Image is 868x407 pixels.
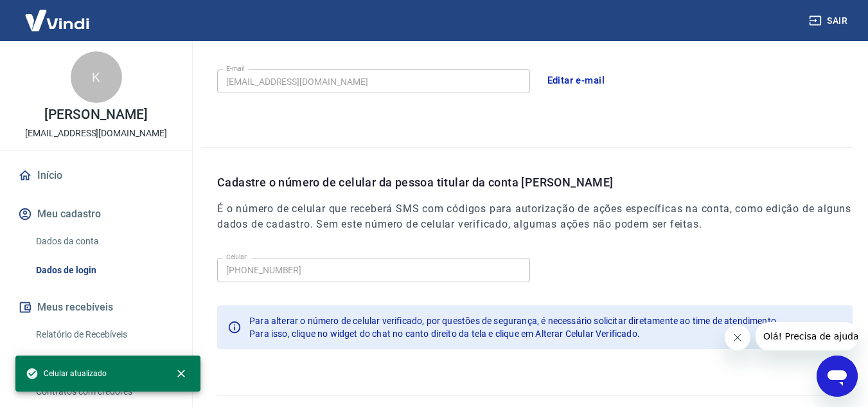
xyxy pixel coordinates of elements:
[71,51,122,103] div: K
[540,67,612,94] button: Editar e-mail
[25,127,167,140] p: [EMAIL_ADDRESS][DOMAIN_NAME]
[249,316,779,326] span: Para alterar o número de celular verificado, por questões de segurança, é necessário solicitar di...
[725,325,750,350] iframe: Fechar mensagem
[249,329,640,339] span: Para isso, clique no widget do chat no canto direito da tela e clique em Alterar Celular Verificado.
[756,322,858,350] iframe: Mensagem da empresa
[31,257,177,284] a: Dados de login
[226,252,247,262] label: Celular
[15,200,177,228] button: Meu cadastro
[217,174,853,191] p: Cadastre o número de celular da pessoa titular da conta [PERSON_NAME]
[817,356,858,397] iframe: Botão para abrir a janela de mensagens
[217,201,853,232] h6: É o número de celular que receberá SMS com códigos para autorização de ações específicas na conta...
[15,161,177,190] a: Início
[226,64,244,73] label: E-mail
[31,228,177,255] a: Dados da conta
[26,367,107,380] span: Celular atualizado
[15,1,99,40] img: Vindi
[806,9,853,33] button: Sair
[31,379,177,405] a: Contratos com credores
[15,293,177,321] button: Meus recebíveis
[167,359,195,388] button: close
[44,108,147,122] p: [PERSON_NAME]
[31,350,177,377] a: Recebíveis Futuros Online
[8,9,108,19] span: Olá! Precisa de ajuda?
[31,321,177,348] a: Relatório de Recebíveis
